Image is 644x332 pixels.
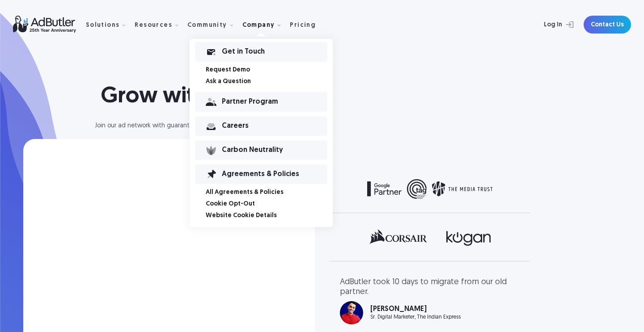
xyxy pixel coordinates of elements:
a: Carbon Neutrality [195,140,327,160]
div: previous slide [340,229,376,250]
div: Solutions [86,22,120,29]
a: Contact Us [584,16,631,34]
div: Community [187,22,227,29]
a: Get in Touch [195,42,327,62]
div: Careers [222,123,327,129]
div: 2 of 2 [340,179,520,199]
div: [PERSON_NAME] [370,306,461,313]
div: Carbon Neutrality [222,147,327,153]
div: Company [242,11,288,39]
div: Solutions [86,11,133,39]
div: Join our ad network with guaranteed revenue uplift. [23,123,315,129]
div: Company [242,22,275,29]
a: Request Demo [206,67,333,73]
a: Pricing [290,21,323,29]
a: Website Cookie Details [206,213,333,219]
div: Resources [135,22,172,29]
a: All Agreements & Policies [206,189,333,196]
div: Sr. Digital Marketer, The Indian Express [370,315,461,320]
a: Agreements & Policies [195,164,327,184]
div: Resources [135,11,186,39]
div: Pricing [290,22,316,29]
a: Log In [520,16,578,34]
div: Agreements & Policies [222,171,327,177]
div: carousel [340,229,520,250]
div: 1 of 3 [340,277,520,324]
div: Get in Touch [222,49,327,55]
a: Ask a Question [206,79,333,85]
nav: Company [190,39,333,227]
div: next slide [484,229,520,250]
a: Partner Program [195,92,327,112]
div: previous slide [340,179,376,202]
div: carousel [340,179,520,202]
a: Careers [195,116,327,136]
div: Community [187,11,241,39]
div: 2 of 3 [340,229,520,248]
h1: Grow with Us [23,84,315,110]
div: AdButler took 10 days to migrate from our old partner. [340,277,520,297]
a: Cookie Opt-Out [206,201,333,207]
div: Partner Program [222,99,327,105]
